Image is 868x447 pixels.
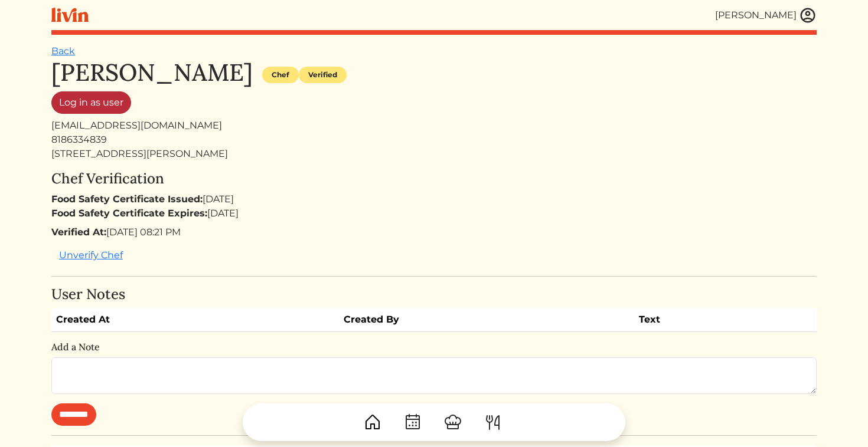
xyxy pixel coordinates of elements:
div: [DATE] [DATE] [51,192,817,221]
div: [EMAIL_ADDRESS][DOMAIN_NAME] [51,119,817,133]
h4: User Notes [51,286,817,303]
h4: Chef Verification [51,170,817,188]
strong: Verified At: [51,226,106,238]
div: [DATE] 08:21 PM [51,225,817,239]
a: Back [51,45,75,57]
img: ForkKnife-55491504ffdb50bab0c1e09e7649658475375261d09fd45db06cec23bce548bf.svg [484,413,502,432]
strong: Food Safety Certificate Issued: [51,193,203,205]
button: Unverify Chef [51,244,130,267]
th: Created At [51,308,339,332]
div: [STREET_ADDRESS][PERSON_NAME] [51,147,817,161]
div: 8186334839 [51,133,817,147]
a: Log in as user [51,91,131,114]
img: user_account-e6e16d2ec92f44fc35f99ef0dc9cddf60790bfa021a6ecb1c896eb5d2907b31c.svg [799,6,817,24]
div: [PERSON_NAME] [715,8,797,22]
div: Verified [299,67,347,83]
h6: Add a Note [51,341,817,353]
h1: [PERSON_NAME] [51,58,253,87]
img: House-9bf13187bcbb5817f509fe5e7408150f90897510c4275e13d0d5fca38e0b5951.svg [363,413,382,432]
strong: Food Safety Certificate Expires: [51,208,207,219]
img: livin-logo-a0d97d1a881af30f6274990eb6222085a2533c92bbd1e4f22c21b4f0d0e3210c.svg [51,8,89,22]
div: Chef [262,67,299,83]
th: Created By [339,308,634,332]
th: Text [634,308,774,332]
img: CalendarDots-5bcf9d9080389f2a281d69619e1c85352834be518fbc73d9501aef674afc0d57.svg [403,413,422,432]
img: ChefHat-a374fb509e4f37eb0702ca99f5f64f3b6956810f32a249b33092029f8484b388.svg [443,413,462,432]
